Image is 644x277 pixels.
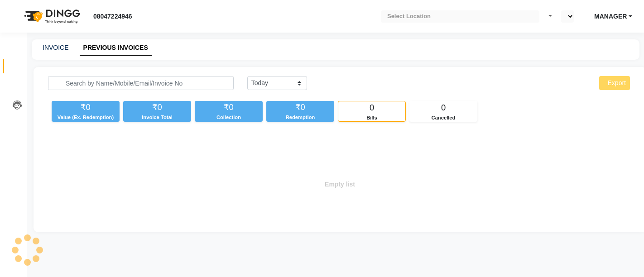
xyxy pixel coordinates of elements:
span: Empty list [48,133,632,223]
div: Bills [338,114,405,122]
input: Search by Name/Mobile/Email/Invoice No [48,76,234,90]
a: PREVIOUS INVOICES [79,40,151,56]
div: ₹0 [52,101,120,114]
span: MANAGER [595,12,627,21]
a: INVOICE [43,43,68,52]
div: 0 [338,101,405,114]
div: Collection [195,114,263,121]
div: ₹0 [123,101,191,114]
div: ₹0 [266,101,334,114]
b: 08047224946 [100,4,139,29]
div: Cancelled [410,114,477,122]
div: 0 [410,101,477,114]
div: Select Location [384,12,426,21]
div: ₹0 [195,101,263,114]
img: logo [23,4,85,29]
div: Invoice Total [123,114,191,121]
div: Redemption [266,114,334,121]
div: Value (Ex. Redemption) [52,114,120,121]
